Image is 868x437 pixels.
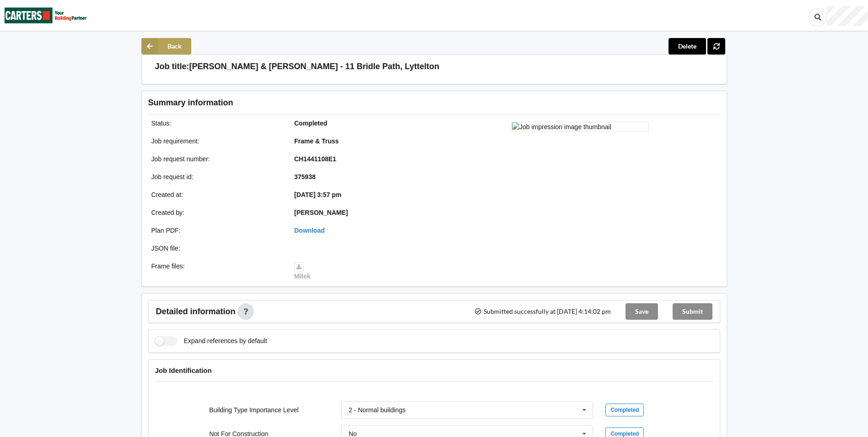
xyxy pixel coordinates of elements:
[189,61,439,72] h3: [PERSON_NAME] & [PERSON_NAME] - 11 Bridle Path, Lyttelton
[294,227,325,234] a: Download
[512,122,649,132] img: Job impression image thumbnail
[294,120,327,127] b: Completed
[145,190,288,199] div: Created at :
[145,172,288,181] div: Job request id :
[141,38,191,55] button: Back
[294,137,339,145] b: Frame & Truss
[605,404,644,416] div: Completed
[294,209,348,216] b: [PERSON_NAME]
[474,308,610,315] span: Submitted successfully at [DATE] 4:14:02 pm
[5,0,87,30] img: Carters
[145,244,288,253] div: JSON file :
[294,173,316,180] b: 375938
[155,336,267,346] label: Expand references by default
[209,406,298,414] label: Building Type Importance Level
[827,6,868,26] div: User Profile
[145,208,288,217] div: Created by :
[148,98,574,108] h3: Summary information
[349,431,357,437] div: No
[294,191,341,198] b: [DATE] 3:57 pm
[145,226,288,235] div: Plan PDF :
[145,119,288,128] div: Status :
[155,366,713,375] h4: Job Identification
[294,155,336,163] b: CH1441108E1
[145,262,288,281] div: Frame files :
[145,137,288,146] div: Job requirement :
[349,407,406,413] div: 2 - Normal buildings
[145,154,288,164] div: Job request number :
[669,38,706,55] button: Delete
[155,61,189,72] h3: Job title:
[156,307,236,316] span: Detailed information
[294,262,311,280] a: Mitek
